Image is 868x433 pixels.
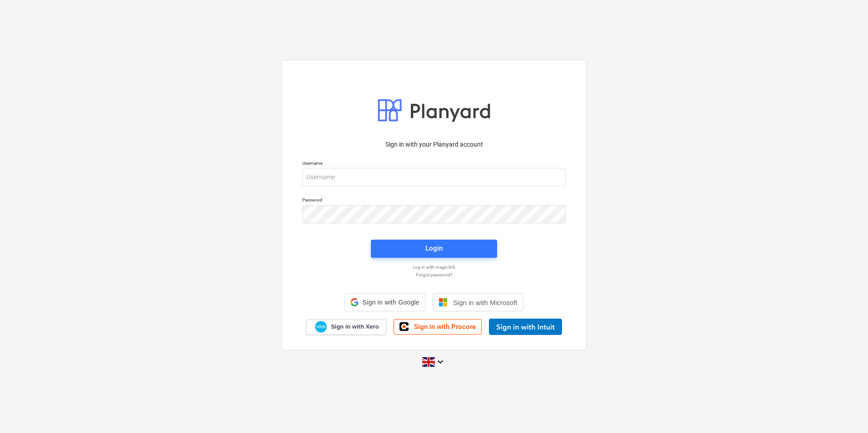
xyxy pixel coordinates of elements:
[302,197,566,205] p: Password
[371,240,497,258] button: Login
[331,323,379,331] span: Sign in with Xero
[298,264,570,270] a: Log in with magic link
[315,321,327,333] img: Xero logo
[439,298,448,307] img: Microsoft logo
[435,356,446,367] i: keyboard_arrow_down
[345,293,425,311] div: Sign in with Google
[453,299,518,306] span: Sign in with Microsoft
[302,168,566,186] input: Username
[306,319,387,335] a: Sign in with Xero
[425,242,443,254] div: Login
[302,160,566,168] p: Username
[394,319,482,335] a: Sign in with Procore
[414,323,476,331] span: Sign in with Procore
[362,299,419,306] span: Sign in with Google
[298,272,570,278] a: Forgot password?
[302,140,566,149] p: Sign in with your Planyard account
